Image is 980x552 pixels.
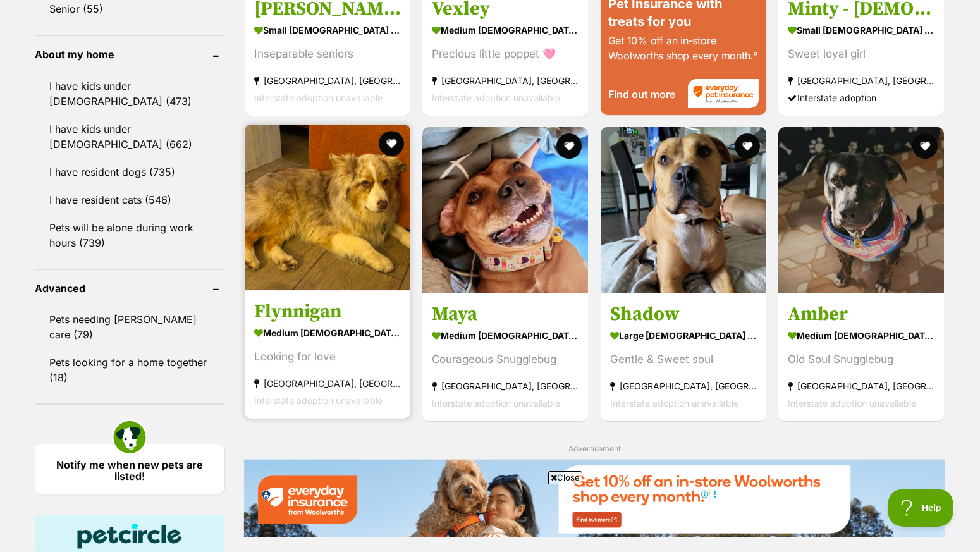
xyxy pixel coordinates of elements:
[245,125,410,290] img: Flynnigan - Australian Shepherd Dog
[432,92,560,102] span: Interstate adoption unavailable
[1,1,11,11] img: consumer-privacy-logo.png
[788,377,934,395] strong: [GEOGRAPHIC_DATA], [GEOGRAPHIC_DATA]
[35,283,224,294] header: Advanced
[432,377,579,395] strong: [GEOGRAPHIC_DATA], [GEOGRAPHIC_DATA]
[254,45,401,62] div: Inseparable seniors
[778,127,944,293] img: Amber - Staffordshire Bull Terrier Dog
[379,131,404,156] button: favourite
[735,133,760,159] button: favourite
[245,290,410,419] a: Flynnigan medium [DEMOGRAPHIC_DATA] Dog Looking for love [GEOGRAPHIC_DATA], [GEOGRAPHIC_DATA] Int...
[912,133,938,159] button: favourite
[254,300,401,324] h3: Flynnigan
[178,1,188,11] img: consumer-privacy-logo.png
[35,73,224,114] a: I have kids under [DEMOGRAPHIC_DATA] (473)
[35,306,224,348] a: Pets needing [PERSON_NAME] care (79)
[610,351,757,368] div: Gentle & Sweet soul
[35,116,224,157] a: I have kids under [DEMOGRAPHIC_DATA] (662)
[260,489,720,546] iframe: Advertisement
[35,187,224,213] a: I have resident cats (546)
[788,398,916,408] span: Interstate adoption unavailable
[610,326,757,345] strong: large [DEMOGRAPHIC_DATA] Dog
[254,71,401,89] strong: [GEOGRAPHIC_DATA], [GEOGRAPHIC_DATA]
[432,326,579,345] strong: medium [DEMOGRAPHIC_DATA] Dog
[788,71,934,89] strong: [GEOGRAPHIC_DATA], [GEOGRAPHIC_DATA]
[610,377,757,395] strong: [GEOGRAPHIC_DATA], [GEOGRAPHIC_DATA]
[254,92,383,102] span: Interstate adoption unavailable
[548,471,582,484] span: Close
[432,45,579,62] div: Precious little poppet 🩷
[610,302,757,326] h3: Shadow
[243,459,945,537] img: Everyday Insurance promotional banner
[788,302,934,326] h3: Amber
[254,375,401,392] strong: [GEOGRAPHIC_DATA], [GEOGRAPHIC_DATA]
[243,459,945,539] a: Everyday Insurance promotional banner
[176,1,188,10] img: iconc.png
[254,348,401,365] div: Looking for love
[432,398,560,408] span: Interstate adoption unavailable
[35,349,224,391] a: Pets looking for a home together (18)
[254,20,401,39] strong: small [DEMOGRAPHIC_DATA] Dog
[35,214,224,256] a: Pets will be alone during work hours (739)
[788,89,934,106] div: Interstate adoption
[557,133,582,159] button: favourite
[788,20,934,39] strong: small [DEMOGRAPHIC_DATA] Dog
[788,326,934,345] strong: medium [DEMOGRAPHIC_DATA] Dog
[432,20,579,39] strong: medium [DEMOGRAPHIC_DATA] Dog
[601,127,766,293] img: Shadow - Mastiff Dog
[568,444,621,453] span: Advertisement
[432,71,579,89] strong: [GEOGRAPHIC_DATA], [GEOGRAPHIC_DATA]
[254,324,401,342] strong: medium [DEMOGRAPHIC_DATA] Dog
[254,395,383,406] span: Interstate adoption unavailable
[888,489,955,527] iframe: Help Scout Beacon - Open
[432,302,579,326] h3: Maya
[778,293,944,421] a: Amber medium [DEMOGRAPHIC_DATA] Dog Old Soul Snugglebug [GEOGRAPHIC_DATA], [GEOGRAPHIC_DATA] Inte...
[432,351,579,368] div: Courageous Snugglebug
[422,293,588,421] a: Maya medium [DEMOGRAPHIC_DATA] Dog Courageous Snugglebug [GEOGRAPHIC_DATA], [GEOGRAPHIC_DATA] Int...
[177,1,190,11] a: Privacy Notification
[788,351,934,368] div: Old Soul Snugglebug
[610,398,738,408] span: Interstate adoption unavailable
[601,293,766,421] a: Shadow large [DEMOGRAPHIC_DATA] Dog Gentle & Sweet soul [GEOGRAPHIC_DATA], [GEOGRAPHIC_DATA] Inte...
[422,127,588,293] img: Maya - Staffordshire Bull Terrier Dog
[35,444,224,494] a: Notify me when new pets are listed!
[35,49,224,60] header: About my home
[788,45,934,62] div: Sweet loyal girl
[35,159,224,185] a: I have resident dogs (735)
